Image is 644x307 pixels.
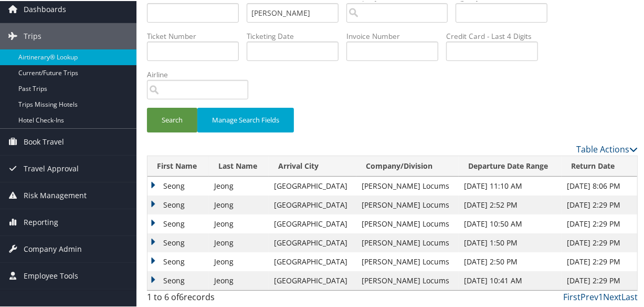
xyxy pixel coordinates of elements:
[580,290,598,302] a: Prev
[459,176,562,195] td: [DATE] 11:10 AM
[147,68,256,79] label: Airline
[269,195,356,213] td: [GEOGRAPHIC_DATA]
[269,251,356,270] td: [GEOGRAPHIC_DATA]
[209,195,269,213] td: Jeong
[209,176,269,195] td: Jeong
[562,155,637,176] th: Return Date: activate to sort column ascending
[356,155,459,176] th: Company/Division
[24,181,87,208] span: Risk Management
[459,155,562,176] th: Departure Date Range: activate to sort column ascending
[356,270,459,289] td: [PERSON_NAME] Locums
[24,235,82,261] span: Company Admin
[197,107,294,131] button: Manage Search Fields
[24,208,58,234] span: Reporting
[562,251,637,270] td: [DATE] 2:29 PM
[147,155,209,176] th: First Name: activate to sort column ascending
[247,30,346,40] label: Ticketing Date
[269,213,356,232] td: [GEOGRAPHIC_DATA]
[562,195,637,213] td: [DATE] 2:29 PM
[209,251,269,270] td: Jeong
[269,270,356,289] td: [GEOGRAPHIC_DATA]
[356,251,459,270] td: [PERSON_NAME] Locums
[147,195,209,213] td: Seong
[576,142,638,154] a: Table Actions
[269,232,356,251] td: [GEOGRAPHIC_DATA]
[147,176,209,195] td: Seong
[209,213,269,232] td: Jeong
[562,232,637,251] td: [DATE] 2:29 PM
[598,290,603,302] a: 1
[459,232,562,251] td: [DATE] 1:50 PM
[356,176,459,195] td: [PERSON_NAME] Locums
[179,290,184,302] span: 6
[147,270,209,289] td: Seong
[356,195,459,213] td: [PERSON_NAME] Locums
[24,262,78,288] span: Employee Tools
[346,30,446,40] label: Invoice Number
[446,30,546,40] label: Credit Card - Last 4 Digits
[209,155,269,176] th: Last Name: activate to sort column ascending
[147,213,209,232] td: Seong
[24,128,64,154] span: Book Travel
[603,290,621,302] a: Next
[356,232,459,251] td: [PERSON_NAME] Locums
[562,213,637,232] td: [DATE] 2:29 PM
[562,270,637,289] td: [DATE] 2:29 PM
[621,290,638,302] a: Last
[459,251,562,270] td: [DATE] 2:50 PM
[24,22,41,48] span: Trips
[563,290,580,302] a: First
[269,176,356,195] td: [GEOGRAPHIC_DATA]
[147,107,197,131] button: Search
[459,213,562,232] td: [DATE] 10:50 AM
[24,155,79,181] span: Travel Approval
[459,195,562,213] td: [DATE] 2:52 PM
[562,176,637,195] td: [DATE] 8:06 PM
[356,213,459,232] td: [PERSON_NAME] Locums
[147,251,209,270] td: Seong
[209,270,269,289] td: Jeong
[459,270,562,289] td: [DATE] 10:41 AM
[147,232,209,251] td: Seong
[147,30,247,40] label: Ticket Number
[269,155,356,176] th: Arrival City: activate to sort column ascending
[209,232,269,251] td: Jeong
